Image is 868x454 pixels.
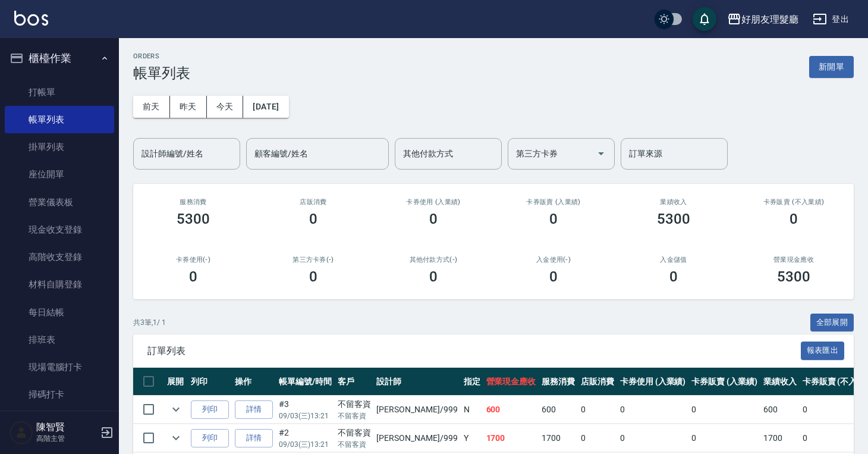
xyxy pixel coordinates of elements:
[592,144,611,163] button: Open
[748,256,839,264] h2: 營業現金應收
[669,268,678,285] h3: 0
[188,368,232,396] th: 列印
[36,433,97,444] p: 高階主管
[133,317,166,328] p: 共 3 筆, 1 / 1
[810,314,854,332] button: 全部展開
[741,12,798,27] div: 好朋友理髮廳
[36,421,97,433] h5: 陳智賢
[688,368,760,396] th: 卡券販賣 (入業績)
[549,211,558,227] h3: 0
[133,52,190,60] h2: ORDERS
[628,198,719,206] h2: 業績收入
[373,368,460,396] th: 設計師
[5,243,114,271] a: 高階收支登錄
[748,198,839,206] h2: 卡券販賣 (不入業績)
[5,106,114,133] a: 帳單列表
[578,368,617,396] th: 店販消費
[279,439,332,450] p: 09/03 (三) 13:21
[461,396,483,424] td: N
[628,256,719,264] h2: 入金儲值
[5,133,114,161] a: 掛單列表
[5,161,114,188] a: 座位開單
[147,198,239,206] h3: 服務消費
[429,268,438,285] h3: 0
[147,345,801,357] span: 訂單列表
[164,368,188,396] th: 展開
[5,271,114,298] a: 材料自購登錄
[539,368,578,396] th: 服務消費
[809,61,854,72] a: 新開單
[429,211,438,227] h3: 0
[335,368,374,396] th: 客戶
[14,11,48,26] img: Logo
[373,396,460,424] td: [PERSON_NAME] /999
[5,216,114,243] a: 現金收支登錄
[268,256,359,264] h2: 第三方卡券(-)
[338,427,371,439] div: 不留客資
[268,198,359,206] h2: 店販消費
[133,96,170,118] button: 前天
[808,8,854,30] button: 登出
[722,7,803,32] button: 好朋友理髮廳
[539,424,578,452] td: 1700
[338,411,371,421] p: 不留客資
[147,256,239,264] h2: 卡券使用(-)
[760,424,800,452] td: 1700
[801,342,845,360] button: 報表匯出
[5,381,114,408] a: 掃碼打卡
[232,368,276,396] th: 操作
[790,211,798,227] h3: 0
[693,7,716,31] button: save
[617,396,689,424] td: 0
[578,424,617,452] td: 0
[5,79,114,106] a: 打帳單
[760,396,800,424] td: 600
[167,429,185,447] button: expand row
[388,198,479,206] h2: 卡券使用 (入業績)
[235,400,273,419] a: 詳情
[279,411,332,421] p: 09/03 (三) 13:21
[388,256,479,264] h2: 其他付款方式(-)
[483,396,539,424] td: 600
[5,353,114,381] a: 現場電腦打卡
[338,439,371,450] p: 不留客資
[276,368,335,396] th: 帳單編號/時間
[373,424,460,452] td: [PERSON_NAME] /999
[688,424,760,452] td: 0
[809,56,854,78] button: 新開單
[777,268,810,285] h3: 5300
[5,43,114,74] button: 櫃檯作業
[539,396,578,424] td: 600
[617,368,689,396] th: 卡券使用 (入業績)
[657,211,690,227] h3: 5300
[309,268,317,285] h3: 0
[801,345,845,356] a: 報表匯出
[5,326,114,353] a: 排班表
[189,268,197,285] h3: 0
[276,396,335,424] td: #3
[578,396,617,424] td: 0
[276,424,335,452] td: #2
[461,368,483,396] th: 指定
[483,368,539,396] th: 營業現金應收
[461,424,483,452] td: Y
[309,211,317,227] h3: 0
[760,368,800,396] th: 業績收入
[483,424,539,452] td: 1700
[243,96,288,118] button: [DATE]
[617,424,689,452] td: 0
[235,429,273,447] a: 詳情
[5,299,114,326] a: 每日結帳
[549,268,558,285] h3: 0
[688,396,760,424] td: 0
[5,189,114,216] a: 營業儀表板
[177,211,210,227] h3: 5300
[133,65,190,82] h3: 帳單列表
[191,429,229,447] button: 列印
[170,96,207,118] button: 昨天
[10,421,33,444] img: Person
[508,256,599,264] h2: 入金使用(-)
[207,96,244,118] button: 今天
[191,400,229,419] button: 列印
[167,400,185,418] button: expand row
